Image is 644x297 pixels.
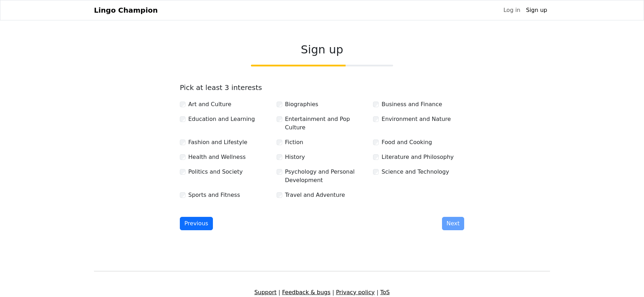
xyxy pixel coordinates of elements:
a: Log in [500,3,523,17]
label: Business and Finance [381,100,442,109]
a: ToS [380,289,390,296]
label: Pick at least 3 interests [180,83,262,92]
label: Art and Culture [188,100,231,109]
a: Sign up [523,3,550,17]
label: Politics and Society [188,168,243,176]
div: | | | [90,288,554,297]
button: Previous [180,217,213,230]
label: Food and Cooking [381,138,432,147]
label: Science and Technology [381,168,449,176]
label: Sports and Fitness [188,191,240,199]
label: Travel and Adventure [285,191,345,199]
label: Biographies [285,100,318,109]
a: Support [254,289,277,296]
label: Health and Wellness [188,153,246,161]
a: Lingo Champion [94,3,158,17]
label: Environment and Nature [381,115,451,123]
label: Education and Learning [188,115,255,123]
label: Fiction [285,138,303,147]
a: Privacy policy [336,289,375,296]
label: History [285,153,305,161]
label: Literature and Philosophy [381,153,454,161]
label: Psychology and Personal Development [285,168,368,185]
a: Feedback & bugs [282,289,330,296]
h2: Sign up [180,43,464,56]
label: Fashion and Lifestyle [188,138,247,147]
label: Entertainment and Pop Culture [285,115,368,132]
